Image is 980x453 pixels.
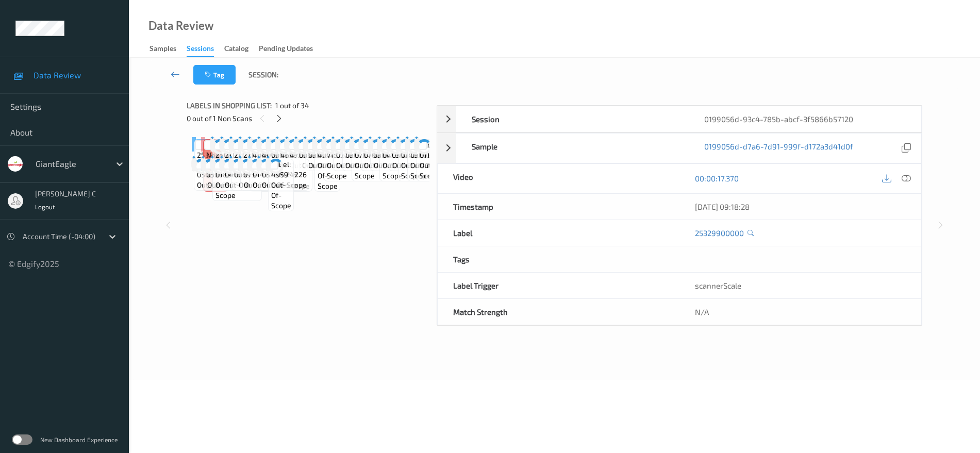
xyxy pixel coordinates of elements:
span: out-of-scope [318,160,338,191]
span: out-of-scope [271,180,291,211]
span: Labels in shopping list: [187,100,272,111]
button: Tag [193,65,236,85]
span: out-of-scope [401,160,444,181]
div: 0 out of 1 Non Scans [187,112,429,125]
a: 00:00:17.370 [695,173,739,183]
span: out-of-scope [225,180,270,190]
div: Label [438,220,679,246]
a: Sessions [187,42,224,57]
a: Pending Updates [259,42,323,56]
span: out-of-scope [197,180,242,190]
span: out-of-scope [420,160,457,181]
span: Session: [248,70,278,80]
div: Match Strength [438,299,679,325]
span: out-of-scope [345,160,390,171]
span: Label: Non-Scan [206,140,226,171]
div: Session0199056d-93c4-785b-abcf-3f5866b57120 [437,106,922,132]
span: out-of-scope [244,180,289,190]
div: [DATE] 09:18:28 [695,202,906,212]
div: Tags [438,246,679,272]
span: Label: 4959 [271,159,291,180]
div: 0199056d-93c4-785b-abcf-3f5866b57120 [689,106,921,132]
div: Data Review [148,21,213,31]
div: Catalog [224,43,248,56]
span: out-of-scope [374,160,419,171]
div: Label Trigger [438,273,679,298]
span: out-of-scope [336,160,381,171]
span: out-of-scope [392,160,437,171]
span: out-of-scope [355,160,399,181]
a: 25329900000 [695,228,744,238]
span: out-of-scope [215,180,259,200]
span: out-of-scope [239,180,284,190]
div: Video [438,164,679,193]
span: out-of-scope [364,160,409,171]
div: Timestamp [438,194,679,220]
div: N/A [679,299,921,325]
div: scannerScale [679,273,921,298]
div: Samples [150,43,176,56]
a: Samples [150,42,187,56]
span: out-of-scope [327,160,370,181]
span: 1 out of 34 [275,100,309,111]
div: Sessions [187,43,214,57]
span: out-of-scope [262,180,307,190]
a: Catalog [224,42,259,56]
a: 0199056d-d7a6-7d91-999f-d172a3d41d0f [704,141,853,155]
div: Sample0199056d-d7a6-7d91-999f-d172a3d41d0f [437,133,922,163]
div: Session [456,106,689,132]
span: out-of-scope [253,180,297,190]
span: out-of-scope [207,180,252,190]
div: Pending Updates [259,43,313,56]
div: Sample [456,133,689,163]
span: out-of-scope [383,160,427,181]
span: out-of-scope [410,160,454,181]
